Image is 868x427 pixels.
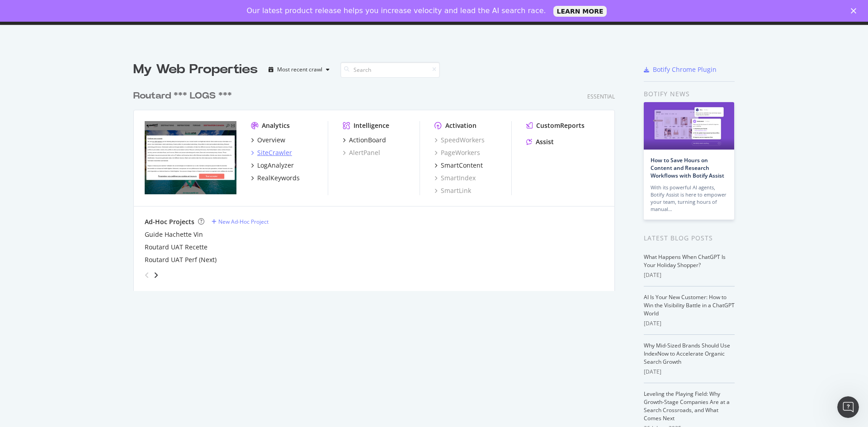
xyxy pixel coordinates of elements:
[354,121,389,130] div: Intelligence
[434,174,476,183] a: SmartIndex
[434,186,471,195] a: SmartLink
[257,148,292,157] div: SiteCrawler
[218,218,269,225] div: New Ad-Hoc Project
[257,161,294,170] div: LogAnalyzer
[262,121,290,130] div: Analytics
[349,136,386,145] div: ActionBoard
[553,6,607,17] a: LEARN MORE
[277,67,322,72] div: Most recent crawl
[445,121,476,130] div: Activation
[651,156,724,179] a: How to Save Hours on Content and Research Workflows with Botify Assist
[434,136,485,145] a: SpeedWorkers
[265,62,333,77] button: Most recent crawl
[145,121,236,194] img: routard.com
[536,137,554,146] div: Assist
[441,161,483,170] div: SmartContent
[257,174,300,183] div: RealKeywords
[837,396,859,418] iframe: Intercom live chat
[145,243,208,252] a: Routard UAT Recette
[133,61,258,79] div: My Web Properties
[343,148,380,157] a: AlertPanel
[145,255,217,264] a: Routard UAT Perf (Next)
[434,161,483,170] a: SmartContent
[212,218,269,225] a: New Ad-Hoc Project
[651,184,727,213] div: With its powerful AI agents, Botify Assist is here to empower your team, turning hours of manual…
[644,293,735,317] a: AI Is Your New Customer: How to Win the Visibility Battle in a ChatGPT World
[251,174,300,183] a: RealKeywords
[145,217,194,226] div: Ad-Hoc Projects
[145,230,203,239] a: Guide Hachette Vin
[251,161,294,170] a: LogAnalyzer
[133,79,622,291] div: grid
[526,137,554,146] a: Assist
[257,136,285,145] div: Overview
[644,319,735,328] div: [DATE]
[851,8,860,14] div: Fermer
[536,121,585,130] div: CustomReports
[526,121,585,130] a: CustomReports
[644,390,730,422] a: Leveling the Playing Field: Why Growth-Stage Companies Are at a Search Crossroads, and What Comes...
[343,136,386,145] a: ActionBoard
[653,65,717,74] div: Botify Chrome Plugin
[251,136,285,145] a: Overview
[644,271,735,279] div: [DATE]
[434,148,480,157] a: PageWorkers
[644,89,735,99] div: Botify news
[587,93,615,100] div: Essential
[247,6,546,15] div: Our latest product release helps you increase velocity and lead the AI search race.
[644,253,726,269] a: What Happens When ChatGPT Is Your Holiday Shopper?
[251,148,292,157] a: SiteCrawler
[644,342,730,366] a: Why Mid-Sized Brands Should Use IndexNow to Accelerate Organic Search Growth
[644,65,717,74] a: Botify Chrome Plugin
[644,368,735,376] div: [DATE]
[644,233,735,243] div: Latest Blog Posts
[141,268,153,282] div: angle-left
[340,62,440,78] input: Search
[644,102,734,150] img: How to Save Hours on Content and Research Workflows with Botify Assist
[153,271,159,280] div: angle-right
